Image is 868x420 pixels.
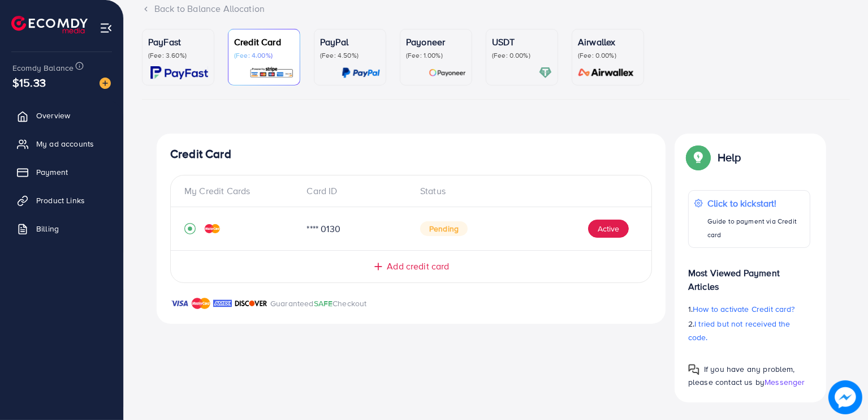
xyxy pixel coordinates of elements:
[492,35,552,49] p: USDT
[36,223,59,234] span: Billing
[142,2,850,15] div: Back to Balance Allocation
[8,189,115,212] a: Product Links
[429,66,466,79] img: card
[235,297,267,310] img: brand
[148,35,208,49] p: PayFast
[688,257,810,293] p: Most Viewed Payment Articles
[170,297,189,310] img: brand
[36,166,68,178] span: Payment
[184,223,196,234] svg: record circle
[100,78,111,89] img: image
[8,217,115,240] a: Billing
[387,260,449,273] span: Add credit card
[100,22,113,35] img: menu
[688,364,699,375] img: Popup guide
[688,318,791,343] span: I tried but not received the code.
[150,66,208,79] img: card
[184,185,298,198] div: My Credit Cards
[320,51,380,60] p: (Fee: 4.50%)
[578,35,638,49] p: Airwallex
[765,376,805,388] span: Messenger
[578,51,638,60] p: (Fee: 0.00%)
[192,297,210,310] img: brand
[406,35,466,49] p: Payoneer
[36,138,94,149] span: My ad accounts
[707,215,804,242] p: Guide to payment via Credit card
[707,196,804,210] p: Click to kickstart!
[492,51,552,60] p: (Fee: 0.00%)
[688,302,810,316] p: 1.
[12,73,46,92] span: $15.33
[718,151,741,164] p: Help
[320,35,380,49] p: PayPal
[8,132,115,155] a: My ad accounts
[298,185,412,198] div: Card ID
[588,220,629,238] button: Active
[693,303,794,315] span: How to activate Credit card?
[205,224,220,233] img: credit
[575,66,638,79] img: card
[234,35,294,49] p: Credit Card
[36,110,70,121] span: Overview
[829,381,862,414] img: image
[406,51,466,60] p: (Fee: 1.00%)
[234,51,294,60] p: (Fee: 4.00%)
[420,221,468,236] span: Pending
[11,16,88,33] img: logo
[170,147,652,161] h4: Credit Card
[688,147,709,168] img: Popup guide
[688,317,810,344] p: 2.
[213,297,232,310] img: brand
[342,66,380,79] img: card
[8,161,115,183] a: Payment
[12,62,74,74] span: Ecomdy Balance
[36,195,85,206] span: Product Links
[539,66,552,79] img: card
[249,66,294,79] img: card
[270,297,367,310] p: Guaranteed Checkout
[8,104,115,127] a: Overview
[688,363,795,388] span: If you have any problem, please contact us by
[411,185,638,198] div: Status
[148,51,208,60] p: (Fee: 3.60%)
[314,298,333,309] span: SAFE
